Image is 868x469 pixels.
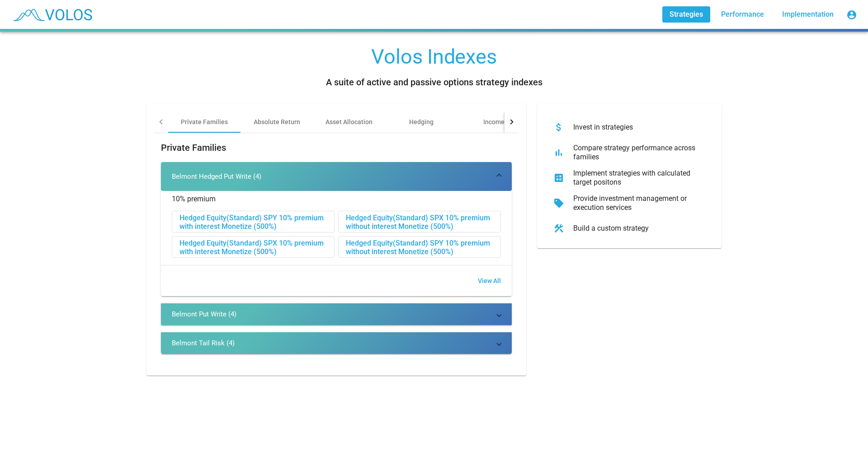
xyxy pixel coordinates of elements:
div: Hedged Equity(Standard) SPX 10% premium with interest Monetize (500%) [172,237,334,258]
div: Hedging [409,117,434,126]
div: Belmont Tail Risk (4) [172,339,235,348]
button: Implement strategies with calculated target positons [544,165,714,190]
button: Build a custom strategy [544,216,714,241]
div: Belmont Hedged Put Write (4) [172,172,261,181]
mat-icon: account_circle [846,9,857,20]
button: Hedged Equity(Standard) SPY 10% premium with interest Monetize (500%) [172,211,335,232]
mat-expansion-panel-header: Belmont Tail Risk (4) [161,332,512,354]
span: Strategies [670,10,703,19]
a: Implementation [775,6,841,23]
div: Provide investment management or execution services [566,194,707,212]
div: Volos Indexes [371,46,496,68]
img: blue_transparent.png [7,3,97,26]
mat-icon: bar_chart [552,145,566,160]
mat-icon: sell [552,196,566,210]
div: Absolute Return [254,117,300,126]
div: Hedged Equity(Standard) SPY 10% premium without interest Monetize (500%) [339,237,500,258]
mat-icon: calculate [552,171,566,185]
div: Belmont Hedged Put Write (4) [161,191,512,296]
div: Hedged Equity(Standard) SPY 10% premium with interest Monetize (500%) [172,211,334,233]
div: Invest in strategies [566,123,707,132]
div: Private Families [181,117,228,126]
a: Strategies [662,6,710,23]
mat-icon: construction [552,221,566,236]
span: Performance [721,10,764,19]
div: Build a custom strategy [566,224,707,233]
h2: Private Families [161,140,512,155]
a: Performance [714,6,771,23]
button: Hedged Equity(Standard) SPX 10% premium without interest Monetize (500%) [338,211,501,232]
div: Implement strategies with calculated target positons [566,169,707,187]
mat-expansion-panel-header: Belmont Hedged Put Write (4) [161,162,512,191]
button: Hedged Equity(Standard) SPX 10% premium with interest Monetize (500%) [172,236,335,258]
div: Hedged Equity(Standard) SPX 10% premium without interest Monetize (500%) [339,211,500,233]
mat-expansion-panel-header: Belmont Put Write (4) [161,303,512,325]
button: View All [471,273,508,289]
div: Compare strategy performance across families [566,144,707,162]
button: Hedged Equity(Standard) SPY 10% premium without interest Monetize (500%) [338,236,501,258]
div: A suite of active and passive options strategy indexes [326,75,542,89]
div: Income [483,117,505,126]
button: Compare strategy performance across families [544,140,714,165]
span: View All [478,277,501,284]
button: Invest in strategies [544,115,714,140]
div: 10% premium [172,195,216,204]
button: Provide investment management or execution services [544,190,714,216]
div: Belmont Put Write (4) [172,310,236,319]
span: Implementation [782,10,834,19]
div: Asset Allocation [325,117,373,126]
mat-icon: attach_money [552,120,566,135]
